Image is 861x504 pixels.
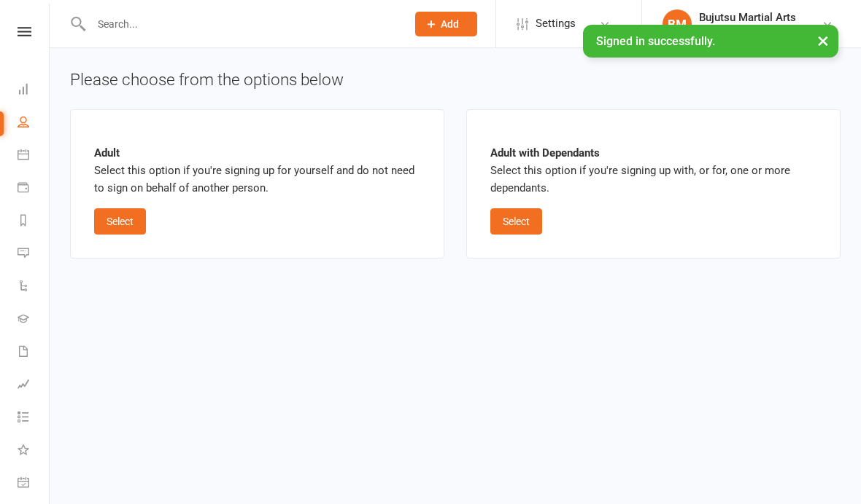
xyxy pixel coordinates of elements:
[94,146,120,160] strong: Adult
[18,173,50,205] a: Payments
[596,34,715,48] span: Signed in successfully.
[810,25,836,56] button: ×
[70,68,841,92] div: Please choose from the options below
[490,146,600,160] strong: Adult with Dependants
[490,144,816,197] p: Select this option if you're signing up with, or for, one or more dependants.
[18,468,50,500] a: General attendance kiosk mode
[663,9,692,39] div: BM
[490,208,542,235] button: Select
[18,205,50,238] a: Reports
[18,369,50,402] a: Assessments
[415,12,477,36] button: Add
[18,140,50,173] a: Calendar
[699,11,822,24] div: Bujutsu Martial Arts
[94,208,146,235] button: Select
[18,107,50,140] a: People
[441,18,459,30] span: Add
[94,144,420,197] p: Select this option if you're signing up for yourself and do not need to sign on behalf of another...
[699,24,822,37] div: Bujutsu Martial Arts Centre
[87,14,396,34] input: Search...
[536,7,576,40] span: Settings
[18,435,50,468] a: What's New
[18,74,50,107] a: Dashboard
